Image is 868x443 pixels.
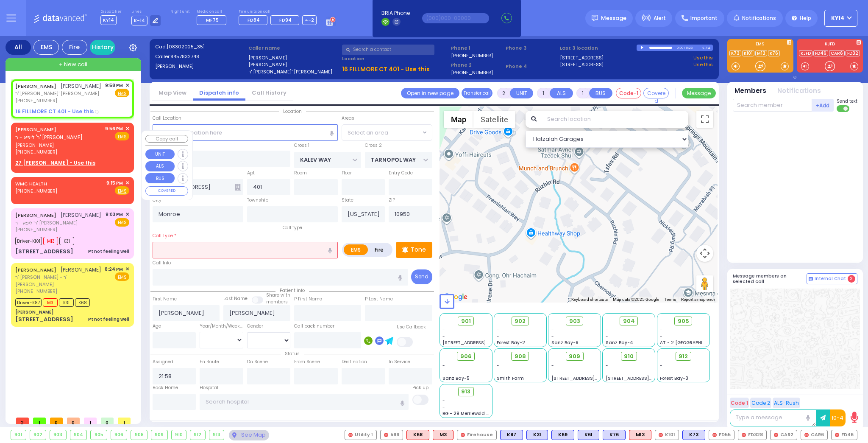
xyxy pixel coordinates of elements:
[170,9,189,14] label: Night unit
[193,89,245,97] a: Dispatch info
[515,317,526,325] span: 902
[101,418,114,424] span: 0
[837,104,850,113] label: Turn off text
[380,430,403,440] div: 596
[578,430,599,440] div: BLS
[551,339,579,346] span: Sanz Bay-6
[229,430,269,440] div: See map
[266,299,288,305] span: members
[629,430,651,440] div: ALS
[365,142,382,149] label: Cross 2
[729,50,741,56] a: K73
[442,327,445,333] span: -
[623,317,635,325] span: 904
[59,298,74,307] span: K31
[209,430,224,440] div: 913
[457,430,497,440] div: Firehouse
[153,260,171,266] label: Call Info
[815,276,846,282] span: Internal Chat
[442,333,445,339] span: -
[125,125,129,132] span: ✕
[701,45,713,51] div: K-14
[6,40,31,55] div: All
[15,126,56,133] a: [PERSON_NAME]
[15,266,56,273] a: [PERSON_NAME]
[733,273,807,284] h5: Message members on selected call
[84,418,97,424] span: 1
[606,333,608,339] span: -
[248,61,339,68] label: [PERSON_NAME]
[15,142,102,149] span: [PERSON_NAME]
[62,40,87,55] div: Fire
[248,54,339,62] label: [PERSON_NAME]
[444,111,473,128] button: Show street map
[461,317,471,325] span: 901
[684,43,685,53] div: /
[755,50,767,56] a: M13
[551,430,574,440] div: K69
[294,170,307,177] label: Room
[15,288,57,294] span: [PHONE_NUMBER]
[151,430,167,440] div: 909
[738,430,767,440] div: FD328
[603,430,626,440] div: BLS
[742,14,776,22] span: Notifications
[660,375,688,381] span: Forest Bay-3
[50,418,63,424] span: 0
[773,398,800,408] button: ALS-Rush
[281,350,304,357] span: Status
[569,352,580,361] span: 909
[15,274,102,288] span: ר' [PERSON_NAME] - ר' [PERSON_NAME]
[342,197,353,204] label: State
[15,149,57,155] span: [PHONE_NUMBER]
[155,43,246,50] label: Cad:
[526,430,548,440] div: BLS
[422,13,489,23] input: (000)000-00000
[730,398,749,408] button: Code 1
[560,61,604,68] a: [STREET_ADDRESS]
[61,211,101,219] span: [PERSON_NAME]
[15,237,42,245] span: Driver-K101
[831,430,857,440] div: FD46
[15,83,56,90] a: [PERSON_NAME]
[15,108,94,115] u: 16 FILLMORE CT 401 - Use this
[235,184,241,191] span: Other building occupants
[433,430,453,440] div: ALS
[152,89,193,97] a: Map View
[15,180,47,187] a: WMC HEALTH
[835,433,839,437] img: red-radio-icon.svg
[381,9,410,17] span: BRIA Phone
[433,430,453,440] div: M3
[15,97,57,104] span: [PHONE_NUMBER]
[696,245,713,262] button: Map camera controls
[247,323,263,330] label: Gender
[170,53,199,60] span: 8457832748
[606,375,686,381] span: [STREET_ADDRESS][PERSON_NAME]
[696,111,713,128] button: Toggle fullscreen view
[560,45,637,52] label: Last 3 location
[411,269,432,284] button: Send
[560,54,604,62] a: [STREET_ADDRESS]
[569,317,580,325] span: 903
[727,42,793,48] label: EMS
[660,333,662,339] span: -
[442,339,523,346] span: [STREET_ADDRESS][PERSON_NAME]
[88,248,129,255] div: Pt not feeling well
[266,292,290,298] small: Share with
[401,88,459,98] a: Open in new page
[145,135,188,143] button: Copy call
[200,323,243,330] div: Year/Month/Week/Day
[515,352,526,361] span: 908
[837,98,857,104] span: Send text
[247,197,268,204] label: Township
[59,60,87,69] span: + New call
[831,14,844,22] span: KY14
[829,50,845,56] a: CAR6
[245,89,293,97] a: Call History
[294,142,309,149] label: Cross 1
[660,362,662,369] span: -
[551,430,574,440] div: BLS
[578,430,599,440] div: K61
[15,298,42,307] span: Driver-K87
[654,14,666,22] span: Alert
